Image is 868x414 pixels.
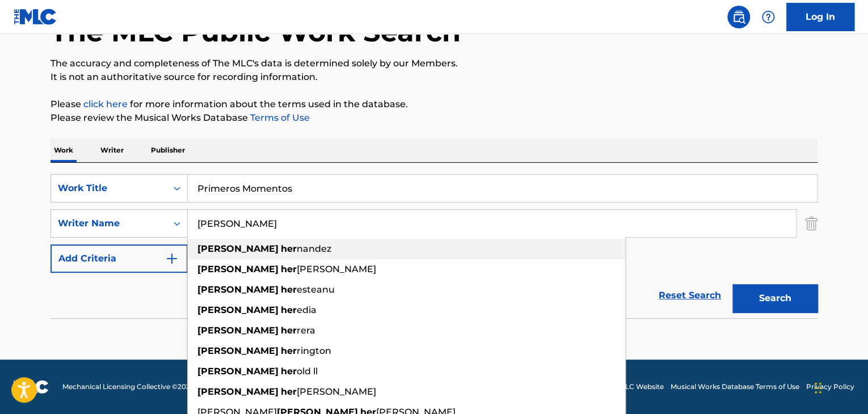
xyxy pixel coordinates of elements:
[50,138,77,162] p: Work
[727,6,750,28] a: Public Search
[50,174,818,318] form: Search Form
[806,382,854,392] a: Privacy Policy
[297,264,376,274] span: [PERSON_NAME]
[248,112,310,123] a: Terms of Use
[165,252,179,265] img: 9d2ae6d4665cec9f34b9.svg
[732,284,818,312] button: Search
[281,284,297,295] strong: her
[297,284,335,295] span: esteanu
[281,325,297,336] strong: her
[197,243,279,254] strong: [PERSON_NAME]
[815,371,821,405] div: Arrastrar
[50,70,818,84] p: It is not an authoritative source for recording information.
[281,243,297,254] strong: her
[62,382,194,392] span: Mechanical Licensing Collective © 2025
[14,9,57,25] img: MLC Logo
[281,366,297,377] strong: her
[50,111,818,125] p: Please review the Musical Works Database
[148,138,188,162] p: Publisher
[197,284,279,295] strong: [PERSON_NAME]
[811,360,868,414] div: Widget de chat
[197,386,279,397] strong: [PERSON_NAME]
[58,217,160,230] div: Writer Name
[811,360,868,414] iframe: Chat Widget
[297,386,376,397] span: [PERSON_NAME]
[297,305,317,315] span: edia
[805,209,818,238] img: Delete Criterion
[297,345,331,356] span: rington
[50,98,818,111] p: Please for more information about the terms used in the database.
[653,283,727,308] a: Reset Search
[197,264,279,274] strong: [PERSON_NAME]
[786,3,854,31] a: Log In
[281,386,297,397] strong: her
[97,138,127,162] p: Writer
[297,366,318,377] span: old ll
[197,366,279,377] strong: [PERSON_NAME]
[197,325,279,336] strong: [PERSON_NAME]
[757,6,779,28] div: Help
[761,10,775,24] img: help
[671,382,799,392] a: Musical Works Database Terms of Use
[14,380,49,394] img: logo
[83,99,128,109] a: click here
[732,10,745,24] img: search
[50,57,818,70] p: The accuracy and completeness of The MLC's data is determined solely by our Members.
[297,325,315,336] span: rera
[281,345,297,356] strong: her
[281,305,297,315] strong: her
[605,382,664,392] a: The MLC Website
[197,305,279,315] strong: [PERSON_NAME]
[58,181,160,195] div: Work Title
[281,264,297,274] strong: her
[297,243,331,254] span: nandez
[50,244,188,273] button: Add Criteria
[197,345,279,356] strong: [PERSON_NAME]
